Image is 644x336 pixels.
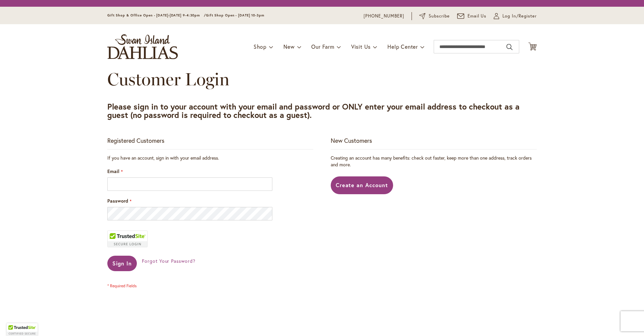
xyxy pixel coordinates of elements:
[107,136,164,144] strong: Registered Customers
[364,13,404,19] a: [PHONE_NUMBER]
[387,43,418,50] span: Help Center
[107,34,178,59] a: store logo
[419,13,450,19] a: Subscribe
[468,13,487,19] span: Email Us
[457,13,487,19] a: Email Us
[331,136,372,144] strong: New Customers
[351,43,371,50] span: Visit Us
[107,155,313,161] div: If you have an account, sign in with your email address.
[5,312,24,331] iframe: Launch Accessibility Center
[331,155,537,168] p: Creating an account has many benefits: check out faster, keep more than one address, track orders...
[107,230,148,247] div: TrustedSite Certified
[336,181,388,188] span: Create an Account
[494,13,537,19] a: Log In/Register
[107,101,520,120] strong: Please sign in to your account with your email and password or ONLY enter your email address to c...
[107,198,128,204] span: Password
[283,43,294,50] span: New
[112,260,132,267] span: Sign In
[107,168,119,174] span: Email
[506,42,513,52] button: Search
[206,13,264,17] span: Gift Shop Open - [DATE] 10-3pm
[107,69,229,90] span: Customer Login
[311,43,334,50] span: Our Farm
[254,43,267,50] span: Shop
[107,13,206,17] span: Gift Shop & Office Open - [DATE]-[DATE] 9-4:30pm /
[331,176,393,194] a: Create an Account
[502,13,537,19] span: Log In/Register
[107,256,137,271] button: Sign In
[142,258,196,264] span: Forgot Your Password?
[429,13,450,19] span: Subscribe
[142,258,196,264] a: Forgot Your Password?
